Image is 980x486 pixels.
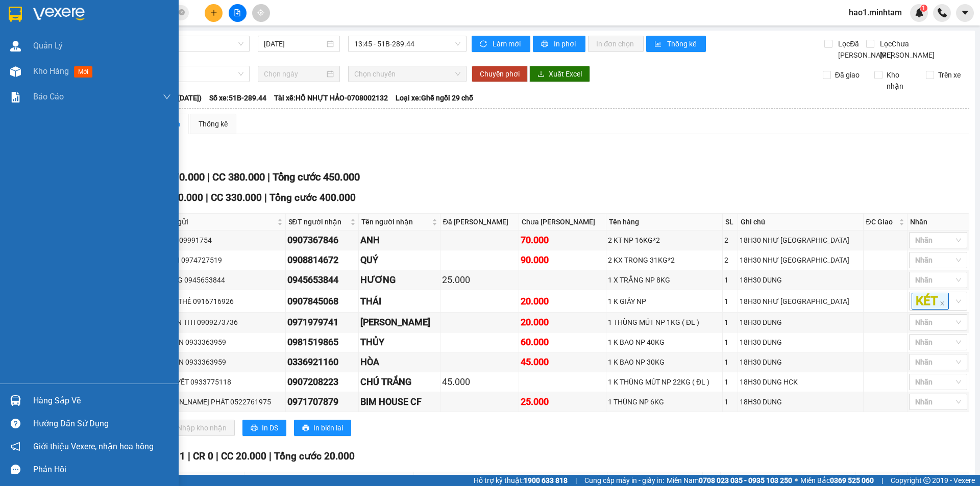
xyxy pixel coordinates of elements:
[524,476,568,484] strong: 1900 633 818
[360,335,438,349] div: THỦY
[3,64,122,71] span: N.nhận:
[287,315,357,329] div: 0971979741
[360,253,438,267] div: QUÝ
[923,477,930,484] span: copyright
[360,294,438,309] div: THÁI
[740,376,862,388] div: 18H30 DUNG HCK
[396,92,473,104] span: Loại xe: Ghế ngồi 29 chỗ
[360,395,438,409] div: BIM HOUSE CF
[521,253,604,267] div: 90.000
[740,296,862,307] div: 18H30 NHƯ [GEOGRAPHIC_DATA]
[912,293,949,310] span: KÉT
[273,171,360,183] span: Tổng cước 450.000
[3,45,107,53] span: N.gửi:
[286,270,359,290] td: 0945653844
[608,274,721,286] div: 1 X TRẮNG NP 8KG
[155,356,284,368] div: DUY BÚN 0933363959
[608,337,721,348] div: 1 K BAO NP 40KG
[841,6,910,19] span: hao1.minhtam
[608,254,721,266] div: 2 KX TRONG 31KG*2
[608,317,721,328] div: 1 THÙNG MÚT NP 1KG ( ĐL )
[33,462,171,477] div: Phản hồi
[286,290,359,313] td: 0907845068
[3,74,122,82] span: Tên hàng:
[521,395,604,409] div: 25.000
[800,475,874,486] span: Miền Bắc
[10,66,21,77] img: warehouse-icon
[155,254,284,266] div: NHANH 0974727519
[529,66,590,82] button: downloadXuất Excel
[575,475,577,486] span: |
[287,233,357,247] div: 0907367846
[33,393,171,408] div: Hàng sắp về
[229,4,247,22] button: file-add
[287,253,357,267] div: 0908814672
[46,55,97,62] span: 10:56:02 [DATE]
[264,192,267,203] span: |
[158,171,205,183] span: CR 70.000
[11,442,20,451] span: notification
[740,317,862,328] div: 18H30 DUNG
[667,475,792,486] span: Miền Nam
[31,71,122,83] span: 1 K GIẤY DÀI NP 1KG
[883,69,918,92] span: Kho nhận
[33,66,69,76] span: Kho hàng
[252,4,270,22] button: aim
[257,9,264,16] span: aim
[269,450,272,462] span: |
[442,375,517,389] div: 45.000
[36,23,117,34] strong: MĐH:
[723,214,738,231] th: SL
[287,395,357,409] div: 0971707879
[608,396,721,407] div: 1 THÙNG NP 6KG
[287,273,357,287] div: 0945653844
[521,315,604,329] div: 20.000
[360,375,438,389] div: CHÚ TRẮNG
[934,69,965,81] span: Trên xe
[472,36,530,52] button: syncLàm mới
[360,355,438,369] div: HÒA
[3,55,44,62] span: Ngày/ giờ gửi:
[724,396,736,407] div: 1
[44,6,86,12] span: [PERSON_NAME]
[699,476,792,484] strong: 0708 023 035 - 0935 103 250
[209,92,266,104] span: Số xe: 51B-289.44
[440,214,519,231] th: Đã [PERSON_NAME]
[287,355,357,369] div: 0336921160
[74,66,92,78] span: mới
[608,376,721,388] div: 1 K THÙNG MÚT NP 22KG ( ĐL )
[287,294,357,309] div: 0907845068
[646,36,706,52] button: bar-chartThống kê
[10,92,21,103] img: solution-icon
[521,355,604,369] div: 45.000
[521,335,604,349] div: 60.000
[724,296,736,307] div: 1
[474,475,568,486] span: Hỗ trợ kỹ thuật:
[920,5,927,12] sup: 1
[10,395,21,406] img: warehouse-icon
[207,171,210,183] span: |
[938,8,947,17] img: phone-icon
[50,14,104,21] strong: PHIẾU TRẢ HÀNG
[60,23,117,34] span: SG09252509
[158,420,235,436] button: downloadNhập kho nhận
[554,38,577,49] span: In phơi
[533,36,585,52] button: printerIn phơi
[269,192,356,203] span: Tổng cước 400.000
[866,216,897,227] span: ĐC Giao
[442,273,517,287] div: 25.000
[834,38,894,61] span: Lọc Đã [PERSON_NAME]
[359,352,440,372] td: HÒA
[740,396,862,407] div: 18H30 DUNG
[359,270,440,290] td: HƯƠNG
[922,5,925,12] span: 1
[830,476,874,484] strong: 0369 525 060
[166,450,185,462] span: SL 1
[724,274,736,286] div: 1
[188,450,190,462] span: |
[286,392,359,412] td: 0971707879
[264,38,325,49] input: 11/09/2025
[724,235,736,246] div: 2
[956,4,974,22] button: caret-down
[274,450,355,462] span: Tổng cước 20.000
